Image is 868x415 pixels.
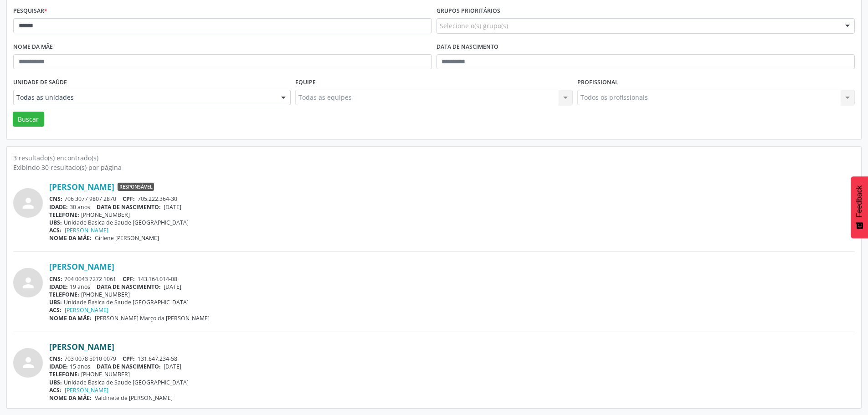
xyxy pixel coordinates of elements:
span: CNS: [49,275,62,283]
div: [PHONE_NUMBER] [49,370,855,378]
span: NOME DA MÃE: [49,234,92,242]
label: Profissional [577,76,618,90]
i: person [20,275,36,291]
div: Unidade Basica de Saude [GEOGRAPHIC_DATA] [49,298,855,306]
span: [DATE] [164,203,181,211]
button: Buscar [13,112,44,127]
span: CNS: [49,355,62,363]
a: [PERSON_NAME] [49,182,114,192]
span: Valdinete de [PERSON_NAME] [95,394,173,402]
span: ACS: [49,386,62,394]
label: Equipe [295,76,316,90]
span: DATA DE NASCIMENTO: [97,203,161,211]
label: Data de nascimento [437,40,498,54]
span: [DATE] [164,363,181,370]
span: CPF: [123,355,135,363]
a: [PERSON_NAME] [49,342,114,352]
a: [PERSON_NAME] [49,261,114,272]
i: person [20,354,36,371]
span: Selecione o(s) grupo(s) [440,21,508,31]
div: 703 0078 5910 0079 [49,355,855,363]
div: Exibindo 30 resultado(s) por página [13,163,855,172]
span: TELEFONE: [49,291,79,298]
label: Unidade de saúde [13,76,67,90]
span: CPF: [123,275,135,283]
button: Feedback - Mostrar pesquisa [851,176,868,238]
span: Feedback [855,185,863,217]
span: ACS: [49,306,62,314]
a: [PERSON_NAME] [65,226,108,234]
label: Nome da mãe [13,40,53,54]
span: CPF: [123,195,135,203]
span: [DATE] [164,283,181,291]
span: ACS: [49,226,62,234]
span: Girlene [PERSON_NAME] [95,234,159,242]
span: Responsável [118,183,154,191]
span: UBS: [49,298,62,306]
div: Unidade Basica de Saude [GEOGRAPHIC_DATA] [49,219,855,226]
div: [PHONE_NUMBER] [49,211,855,219]
span: UBS: [49,219,62,226]
span: DATA DE NASCIMENTO: [97,363,161,370]
div: 706 3077 9807 2870 [49,195,855,203]
span: IDADE: [49,363,68,370]
span: Todas as unidades [16,93,272,102]
span: TELEFONE: [49,211,79,219]
span: 705.222.364-30 [138,195,177,203]
i: person [20,195,36,211]
div: 15 anos [49,363,855,370]
div: Unidade Basica de Saude [GEOGRAPHIC_DATA] [49,379,855,386]
span: 131.647.234-58 [138,355,177,363]
span: 143.164.014-08 [138,275,177,283]
div: [PHONE_NUMBER] [49,291,855,298]
span: CNS: [49,195,62,203]
label: Grupos prioritários [437,4,500,18]
span: DATA DE NASCIMENTO: [97,283,161,291]
div: 704 0043 7272 1061 [49,275,855,283]
div: 3 resultado(s) encontrado(s) [13,153,855,163]
span: UBS: [49,379,62,386]
a: [PERSON_NAME] [65,306,108,314]
span: IDADE: [49,283,68,291]
span: NOME DA MÃE: [49,394,92,402]
a: [PERSON_NAME] [65,386,108,394]
span: IDADE: [49,203,68,211]
div: 30 anos [49,203,855,211]
div: 19 anos [49,283,855,291]
span: [PERSON_NAME] Março da [PERSON_NAME] [95,314,210,322]
span: TELEFONE: [49,370,79,378]
span: NOME DA MÃE: [49,314,92,322]
label: Pesquisar [13,4,47,18]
